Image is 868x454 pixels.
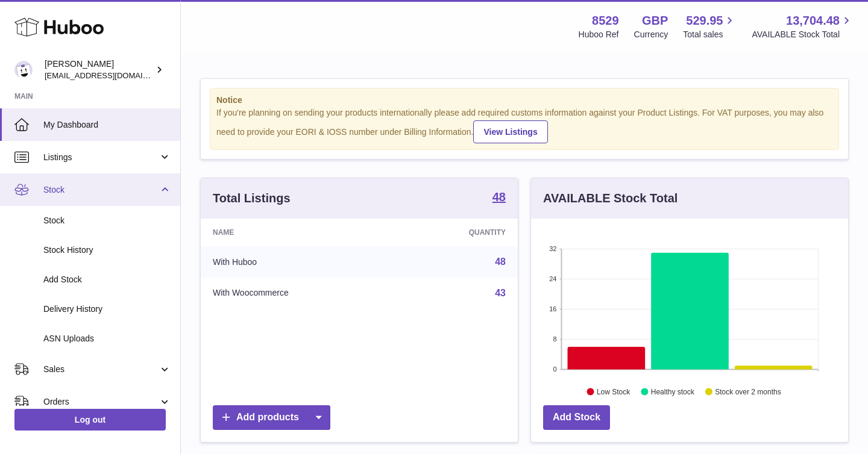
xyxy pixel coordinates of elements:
td: With Huboo [201,246,397,278]
text: 24 [549,275,556,282]
div: Huboo Ref [579,29,619,40]
a: Add products [213,405,330,430]
span: Stock History [43,244,171,256]
span: 13,704.48 [786,13,840,29]
span: My Dashboard [43,119,171,131]
div: Currency [634,29,668,40]
h3: Total Listings [213,190,291,207]
strong: 8529 [592,13,619,29]
a: 529.95 Total sales [683,13,737,40]
h3: AVAILABLE Stock Total [543,190,678,207]
span: Total sales [683,29,737,40]
a: 48 [492,191,506,205]
strong: GBP [642,13,668,29]
span: 529.95 [686,13,723,29]
a: 43 [495,288,506,298]
div: If you're planning on sending your products internationally please add required customs informati... [216,107,832,143]
a: Add Stock [543,405,610,430]
span: Stock [43,215,171,226]
img: admin@redgrass.ch [14,61,33,79]
strong: Notice [216,95,832,106]
th: Quantity [397,219,518,246]
span: Listings [43,152,159,163]
span: Delivery History [43,303,171,315]
a: Log out [14,409,166,431]
a: 13,704.48 AVAILABLE Stock Total [752,13,854,40]
text: 32 [549,245,556,252]
span: AVAILABLE Stock Total [752,29,854,40]
span: Sales [43,364,159,375]
div: [PERSON_NAME] [45,58,153,81]
span: Stock [43,184,159,196]
span: Add Stock [43,274,171,285]
th: Name [201,219,397,246]
span: Orders [43,396,159,408]
td: With Woocommerce [201,278,397,309]
text: 0 [553,365,556,373]
text: Low Stock [597,387,631,396]
text: 8 [553,335,556,343]
a: View Listings [473,120,547,143]
a: 48 [495,257,506,267]
text: Healthy stock [651,387,695,396]
strong: 48 [492,191,506,203]
text: 16 [549,305,556,313]
span: [EMAIL_ADDRESS][DOMAIN_NAME] [45,70,177,80]
text: Stock over 2 months [715,387,781,396]
span: ASN Uploads [43,333,171,344]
